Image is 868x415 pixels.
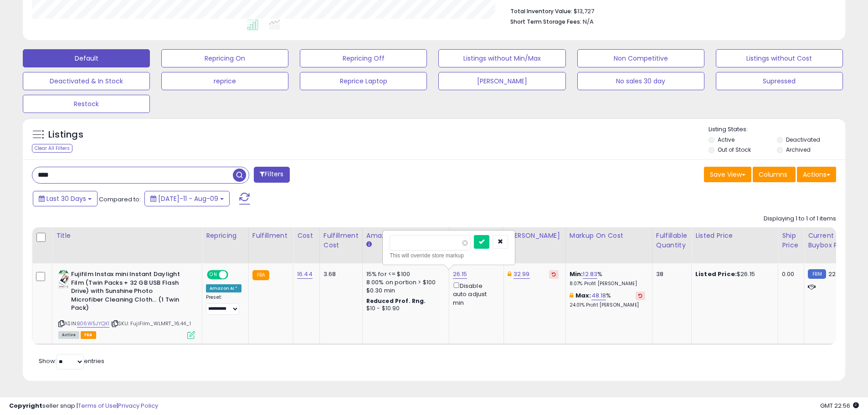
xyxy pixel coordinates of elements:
div: % [570,270,645,287]
div: Fulfillment Cost [324,231,359,250]
th: The percentage added to the cost of goods (COGS) that forms the calculator for Min & Max prices. [565,227,652,263]
div: Clear All Filters [32,144,72,153]
span: 22 [828,270,836,278]
img: 414hq-4-Q-L._SL40_.jpg [58,270,69,288]
span: FBA [81,331,96,339]
div: Listed Price [695,231,774,241]
b: Max: [575,291,591,300]
div: Cost [297,231,316,241]
div: Amazon AI * [206,284,241,292]
p: Listing States: [709,125,845,134]
a: 48.18 [591,291,606,300]
div: ASIN: [58,270,195,338]
small: Amazon Fees. [366,241,372,249]
div: seller snap | | [9,402,158,410]
strong: Copyright [9,401,42,410]
button: Actions [797,167,836,182]
span: 2025-09-9 22:56 GMT [820,401,859,410]
button: Save View [704,167,751,182]
b: Total Inventory Value: [510,7,572,15]
div: Disable auto adjust min [453,281,497,307]
button: reprice [161,72,288,90]
button: Filters [254,167,289,183]
div: Ship Price [782,231,800,250]
div: % [570,292,645,308]
button: Repricing On [161,49,288,67]
button: Supressed [716,72,843,90]
span: [DATE]-11 - Aug-09 [158,194,218,203]
p: 8.07% Profit [PERSON_NAME] [570,281,645,287]
div: Markup on Cost [570,231,648,241]
a: 26.15 [453,270,467,279]
p: 24.01% Profit [PERSON_NAME] [570,302,645,308]
a: Privacy Policy [118,401,158,410]
h5: Listings [48,128,83,141]
div: Fulfillment [252,231,289,241]
b: Min: [570,270,583,278]
span: Show: entries [39,357,104,365]
label: Archived [786,146,811,154]
div: Current Buybox Price [808,231,855,250]
div: 8.00% on portion > $100 [366,278,442,287]
button: Columns [753,167,796,182]
div: Fulfillable Quantity [656,231,688,250]
button: Restock [23,95,150,113]
button: Listings without Cost [716,49,843,67]
a: Terms of Use [78,401,117,410]
button: Deactivated & In Stock [23,72,150,90]
button: Reprice Laptop [300,72,427,90]
span: Last 30 Days [46,194,86,203]
small: FBM [808,269,826,279]
b: Short Term Storage Fees: [510,18,581,26]
div: 3.68 [324,270,355,278]
div: Displaying 1 to 1 of 1 items [764,215,836,223]
a: 16.44 [297,270,313,279]
div: Repricing [206,231,245,241]
div: 0.00 [782,270,797,278]
div: 15% for <= $100 [366,270,442,278]
button: [DATE]-11 - Aug-09 [144,191,230,206]
button: No sales 30 day [577,72,704,90]
button: Last 30 Days [33,191,98,206]
button: Default [23,49,150,67]
b: Listed Price: [695,270,737,278]
a: B06W5JYQX1 [77,320,109,328]
small: FBA [252,270,269,280]
span: Compared to: [99,195,141,204]
div: $26.15 [695,270,771,278]
div: $10 - $10.90 [366,305,442,313]
a: 32.99 [514,270,530,279]
li: $13,727 [510,5,829,16]
div: This will override store markup [390,251,508,260]
span: Columns [759,170,787,179]
b: Fujifilm Instax mini Instant Daylight Film (Twin Packs + 32 GB USB Flash Drive) with Sunshine Pho... [71,270,182,315]
button: Listings without Min/Max [438,49,565,67]
button: Repricing Off [300,49,427,67]
div: $0.30 min [366,287,442,295]
div: Amazon Fees [366,231,445,241]
div: Title [56,231,198,241]
label: Active [718,136,734,143]
span: OFF [227,271,241,279]
div: [PERSON_NAME] [508,231,562,241]
button: Non Competitive [577,49,704,67]
span: All listings currently available for purchase on Amazon [58,331,79,339]
label: Deactivated [786,136,820,143]
span: ON [208,271,219,279]
div: 38 [656,270,684,278]
span: N/A [583,17,594,26]
button: [PERSON_NAME] [438,72,565,90]
span: | SKU: FujiFilm_WLMRT_16.44_1 [111,320,191,327]
label: Out of Stock [718,146,751,154]
div: Preset: [206,294,241,315]
a: 12.83 [583,270,597,279]
b: Reduced Prof. Rng. [366,297,426,305]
